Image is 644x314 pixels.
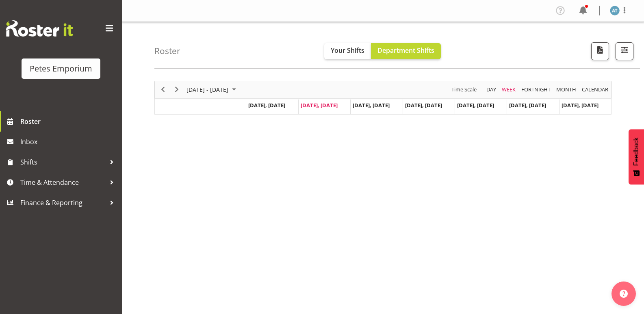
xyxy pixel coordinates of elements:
[405,102,442,109] span: [DATE], [DATE]
[30,63,92,75] div: Petes Emporium
[184,81,241,98] div: Sep 29 - Oct 05, 2025
[562,102,598,109] span: [DATE], [DATE]
[377,46,434,55] span: Department Shifts
[331,46,364,55] span: Your Shifts
[20,136,118,148] span: Inbox
[610,6,620,15] img: alex-micheal-taniwha5364.jpg
[501,84,516,95] span: Week
[451,84,477,95] span: Time Scale
[633,137,640,166] span: Feedback
[20,176,106,188] span: Time & Attendance
[301,102,338,109] span: [DATE], [DATE]
[620,290,628,298] img: help-xxl-2.png
[555,84,578,95] button: Timeline Month
[248,102,285,109] span: [DATE], [DATE]
[485,84,498,95] button: Timeline Day
[20,156,106,168] span: Shifts
[171,84,182,95] button: Next
[371,43,441,59] button: Department Shifts
[486,84,497,95] span: Day
[324,43,371,59] button: Your Shifts
[629,129,644,184] button: Feedback - Show survey
[509,102,546,109] span: [DATE], [DATE]
[555,84,577,95] span: Month
[185,84,240,95] button: September 2025
[154,46,180,56] h4: Roster
[6,20,73,37] img: Rosterit website logo
[581,84,610,95] button: Month
[520,84,552,95] button: Fortnight
[156,81,170,98] div: previous period
[353,102,390,109] span: [DATE], [DATE]
[20,115,118,128] span: Roster
[457,102,494,109] span: [DATE], [DATE]
[158,84,169,95] button: Previous
[450,84,478,95] button: Time Scale
[616,42,633,60] button: Filter Shifts
[581,84,609,95] span: calendar
[170,81,184,98] div: next period
[591,42,609,60] button: Download a PDF of the roster according to the set date range.
[154,81,611,115] div: Timeline Week of September 30, 2025
[20,197,106,209] span: Finance & Reporting
[520,84,551,95] span: Fortnight
[501,84,517,95] button: Timeline Week
[186,84,229,95] span: [DATE] - [DATE]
